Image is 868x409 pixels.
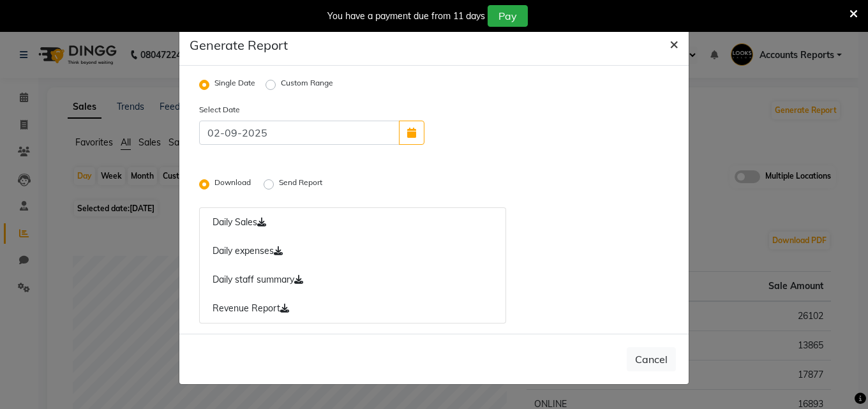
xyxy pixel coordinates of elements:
[199,294,506,323] a: Revenue Report
[199,121,400,145] input: 2025-09-03
[190,36,288,55] h5: Generate Report
[199,265,506,295] a: Daily staff summary
[199,207,506,237] a: Daily Sales
[488,5,528,27] button: Pay
[327,10,485,23] div: You have a payment due from 11 days
[279,177,325,192] label: Send Report
[190,104,312,115] label: Select Date
[214,77,255,93] label: Single Date
[659,26,689,61] button: Close
[214,177,253,192] label: Download
[627,347,676,371] button: Cancel
[670,34,678,53] span: ×
[281,77,333,93] label: Custom Range
[199,237,506,266] a: Daily expenses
